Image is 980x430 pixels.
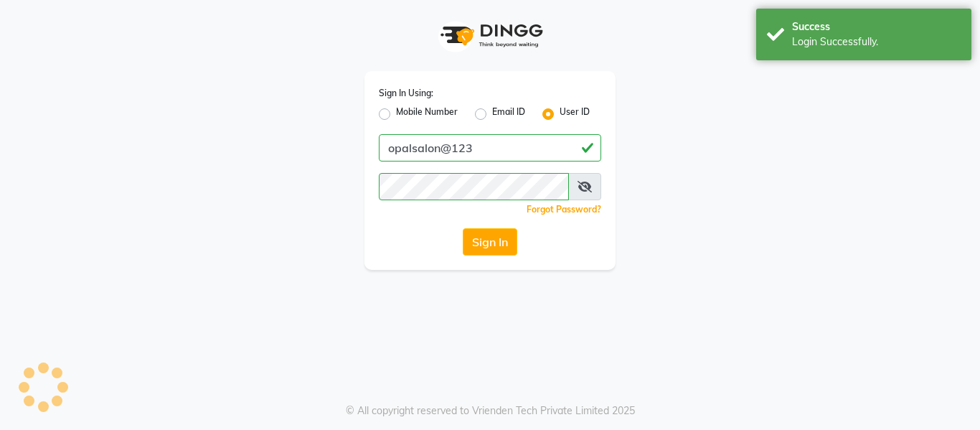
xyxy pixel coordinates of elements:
label: User ID [560,106,590,123]
input: Username [379,134,601,162]
div: Login Successfully. [792,34,961,50]
input: Username [379,173,569,200]
label: Mobile Number [396,106,458,123]
a: Forgot Password? [527,204,601,215]
label: Email ID [492,106,525,123]
div: Success [792,19,961,34]
img: logo1.svg [433,14,547,57]
label: Sign In Using: [379,87,433,100]
button: Sign In [463,228,517,256]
